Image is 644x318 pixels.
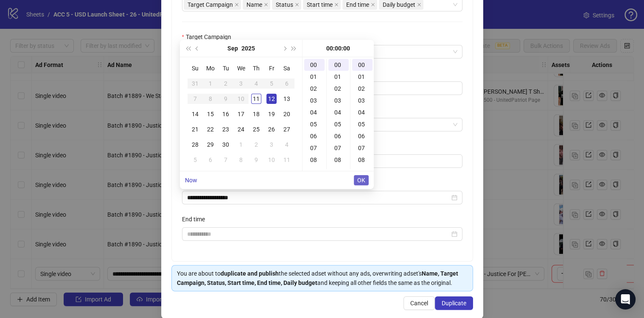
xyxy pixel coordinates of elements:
td: 2025-09-18 [249,106,264,122]
span: close [334,3,339,7]
div: 06 [352,130,372,142]
th: Sa [279,61,294,76]
th: Th [249,61,264,76]
td: 2025-09-06 [279,76,294,91]
div: 02 [352,83,372,95]
button: OK [354,175,369,185]
div: 26 [266,124,277,134]
div: 03 [352,95,372,106]
strong: Name, Target Campaign, Status, Start time, End time, Daily budget [177,270,458,286]
div: 17 [236,109,246,119]
td: 2025-10-10 [264,152,279,167]
div: 8 [236,155,246,165]
td: 2025-09-15 [203,106,218,122]
td: 2025-09-09 [218,91,233,106]
div: 20 [282,109,292,119]
span: close [371,3,375,7]
div: 28 [190,139,200,150]
div: 09 [328,166,349,178]
td: 2025-09-11 [249,91,264,106]
td: 2025-09-10 [233,91,249,106]
td: 2025-09-01 [203,76,218,91]
th: We [233,61,249,76]
td: 2025-09-07 [188,91,203,106]
div: 01 [328,71,349,83]
button: Cancel [403,296,435,310]
div: 29 [205,139,216,150]
div: 9 [251,155,261,165]
span: OK [357,177,365,184]
button: Next month (PageDown) [280,40,289,57]
div: 02 [328,83,349,95]
button: Duplicate [435,296,473,310]
th: Su [188,61,203,76]
div: 05 [352,118,372,130]
td: 2025-09-19 [264,106,279,122]
div: 1 [205,78,216,89]
th: Tu [218,61,233,76]
div: 7 [190,94,200,104]
button: Choose a month [227,40,238,57]
div: 00 [328,59,349,71]
span: close [235,3,239,7]
td: 2025-09-16 [218,106,233,122]
div: 1 [236,139,246,150]
div: 2 [251,139,261,150]
div: 06 [328,130,349,142]
div: 4 [282,139,292,150]
td: 2025-09-04 [249,76,264,91]
th: Mo [203,61,218,76]
input: Start time [187,193,450,202]
td: 2025-10-11 [279,152,294,167]
td: 2025-09-26 [264,122,279,137]
div: 15 [205,109,216,119]
div: 4 [251,78,261,89]
input: End time [187,229,450,239]
label: End time [182,215,210,224]
label: Target Campaign [182,32,237,42]
button: Choose a year [241,40,255,57]
div: 7 [221,155,231,165]
div: 11 [282,155,292,165]
div: 13 [282,94,292,104]
td: 2025-09-20 [279,106,294,122]
div: Open Intercom Messenger [615,289,636,310]
div: 16 [221,109,231,119]
td: 2025-09-14 [188,106,203,122]
div: 14 [190,109,200,119]
td: 2025-08-31 [188,76,203,91]
div: 24 [236,124,246,134]
div: 18 [251,109,261,119]
td: 2025-10-04 [279,137,294,152]
div: 03 [328,95,349,106]
div: 21 [190,124,200,134]
td: 2025-09-25 [249,122,264,137]
td: 2025-09-12 [264,91,279,106]
div: 8 [205,94,216,104]
div: 31 [190,78,200,89]
span: Duplicate [442,300,466,307]
div: 27 [282,124,292,134]
td: 2025-10-01 [233,137,249,152]
button: Previous month (PageUp) [193,40,202,57]
div: 11 [251,94,261,104]
div: 19 [266,109,277,119]
div: 02 [304,83,325,95]
div: 06 [304,130,325,142]
div: 12 [266,94,277,104]
div: 01 [352,71,372,83]
td: 2025-10-07 [218,152,233,167]
td: 2025-09-08 [203,91,218,106]
div: 23 [221,124,231,134]
div: 09 [352,166,372,178]
td: 2025-09-21 [188,122,203,137]
div: 01 [304,71,325,83]
div: 22 [205,124,216,134]
div: 5 [190,155,200,165]
td: 2025-09-13 [279,91,294,106]
div: 04 [304,106,325,118]
td: 2025-09-03 [233,76,249,91]
div: 08 [304,154,325,166]
div: 2 [221,78,231,89]
button: Last year (Control + left) [183,40,193,57]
